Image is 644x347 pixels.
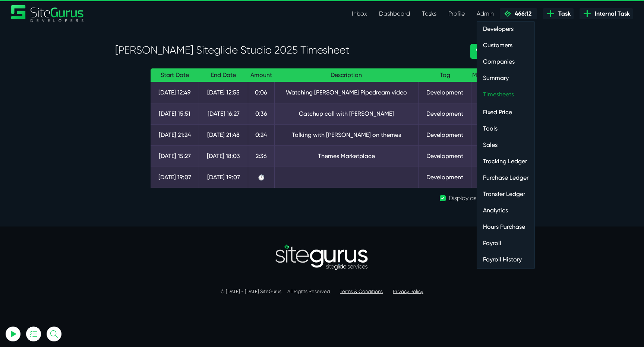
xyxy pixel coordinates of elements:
[151,103,199,124] td: [DATE] 15:51
[418,82,471,103] td: Development
[248,124,274,145] td: 0:24
[442,6,471,21] a: Profile
[24,131,106,147] button: Log In
[275,145,419,167] td: Themes Marketplace
[151,167,199,188] td: [DATE] 19:07
[151,124,199,145] td: [DATE] 21:24
[275,103,419,124] td: Catchup call with [PERSON_NAME]
[471,124,493,145] td: ✅
[115,288,529,295] p: © [DATE] - [DATE] SiteGurus All Rights Reserved.
[11,5,84,22] img: Sitegurus Logo
[477,105,534,120] a: Fixed Price
[340,289,383,294] a: Terms & Conditions
[346,6,373,21] a: Inbox
[477,170,534,185] a: Purchase Ledger
[512,10,531,17] span: 466:12
[500,8,537,19] a: 466:12
[416,6,442,21] a: Tasks
[471,6,500,21] a: Admin
[477,236,534,251] a: Payroll
[275,82,419,103] td: Watching [PERSON_NAME] Pipedream video
[199,124,248,145] td: [DATE] 21:48
[418,68,471,82] th: Tag
[151,82,199,103] td: [DATE] 12:49
[151,68,199,82] th: Start Date
[543,8,574,19] a: Task
[477,219,534,234] a: Hours Purchase
[555,9,571,18] span: Task
[248,68,274,82] th: Amount
[275,68,419,82] th: Description
[248,82,274,103] td: 0:06
[470,44,484,59] a: ‹
[418,167,471,188] td: Development
[418,124,471,145] td: Development
[580,8,633,19] a: Internal Task
[199,82,248,103] td: [DATE] 12:55
[449,194,493,203] label: Display as Hours
[471,82,493,103] td: ✅
[471,68,493,82] th: Manual
[248,167,274,188] td: ⏱️
[477,38,534,53] a: Customers
[248,103,274,124] td: 0:36
[248,145,274,167] td: 2:36
[418,103,471,124] td: Development
[418,145,471,167] td: Development
[477,203,534,218] a: Analytics
[199,145,248,167] td: [DATE] 18:03
[471,103,493,124] td: ✅
[477,138,534,152] a: Sales
[477,154,534,169] a: Tracking Ledger
[592,9,630,18] span: Internal Task
[11,5,84,22] a: SiteGurus
[151,145,199,167] td: [DATE] 15:27
[373,6,416,21] a: Dashboard
[275,124,419,145] td: Talking with [PERSON_NAME] on themes
[477,121,534,136] a: Tools
[24,87,106,104] input: Email
[199,103,248,124] td: [DATE] 16:27
[115,44,459,57] h3: [PERSON_NAME] Siteglide Studio 2025 Timesheet
[477,54,534,69] a: Companies
[199,167,248,188] td: [DATE] 19:07
[477,187,534,202] a: Transfer Ledger
[477,71,534,86] a: Summary
[393,289,423,294] a: Privacy Policy
[199,68,248,82] th: End Date
[477,22,534,36] a: Developers
[477,252,534,267] a: Payroll History
[477,87,534,102] a: Timesheets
